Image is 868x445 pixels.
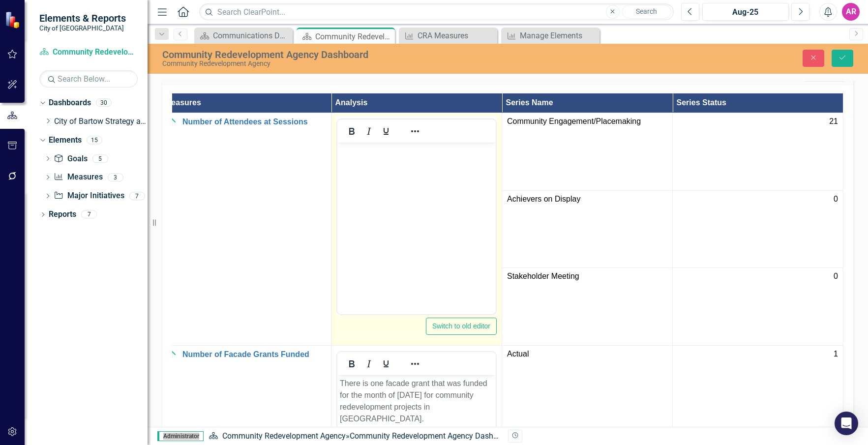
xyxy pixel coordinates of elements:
div: 15 [87,136,102,144]
div: 7 [81,210,97,219]
input: Search Below... [39,70,138,88]
button: Reveal or hide additional toolbar items [407,357,423,371]
small: City of [GEOGRAPHIC_DATA] [39,24,126,32]
button: Bold [343,357,360,371]
div: Community Redevelopment Agency [162,60,548,67]
div: Community Redevelopment Agency Dashboard [350,431,513,441]
iframe: Rich Text Area [337,143,496,314]
a: Number of Facade Grants Funded [182,350,326,359]
button: Underline [378,124,394,138]
button: AR [842,3,860,21]
a: Goals [54,153,87,165]
button: Bold [343,124,360,138]
p: There is one facade grant that was funded for the month of [DATE] for community redevelopment pro... [2,2,156,50]
a: Elements [49,135,82,146]
span: Community Engagement/Placemaking [507,116,667,127]
span: 0 [834,194,838,205]
div: 3 [108,173,123,181]
span: 0 [834,271,838,282]
span: 1 [834,349,838,360]
input: Search ClearPoint... [199,3,673,21]
div: Aug-25 [706,6,786,18]
div: CRA Measures [418,30,495,42]
button: Switch to old editor [426,318,497,335]
div: » [209,431,501,442]
button: Underline [378,357,394,371]
p: The Community Redevelopment Agency had no new grant awardees for the month of August. [2,2,156,38]
a: Community Redevelopment Agency [222,431,346,441]
a: Communications Dashboard [197,30,290,42]
a: CRA Measures [401,30,495,42]
div: 5 [92,154,108,163]
a: Reports [49,209,76,220]
a: Dashboards [49,97,91,109]
div: Communications Dashboard [213,30,290,42]
img: ClearPoint Strategy [5,11,22,29]
div: Open Intercom Messenger [835,412,858,435]
div: 7 [129,192,145,200]
a: Measures [54,172,102,183]
button: Search [622,5,671,19]
span: Achievers on Display [507,194,667,205]
span: Search [636,7,657,15]
span: 21 [829,116,838,127]
span: Administrator [157,431,204,441]
a: Manage Elements [504,30,597,42]
button: Aug-25 [702,3,789,21]
span: Elements & Reports [39,12,126,24]
span: Stakeholder Meeting [507,271,667,282]
a: Number of Attendees at Sessions [182,118,326,126]
button: Reveal or hide additional toolbar items [407,124,423,138]
div: Community Redevelopment Agency Dashboard [162,49,548,60]
a: City of Bartow Strategy and Performance Dashboard [54,116,148,127]
a: Community Redevelopment Agency [39,47,138,58]
a: Major Initiatives [54,190,124,202]
div: 30 [96,99,112,107]
span: Actual [507,349,667,360]
div: Manage Elements [520,30,597,42]
div: Community Redevelopment Agency Dashboard [315,30,392,43]
button: Italic [360,357,377,371]
button: Italic [360,124,377,138]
